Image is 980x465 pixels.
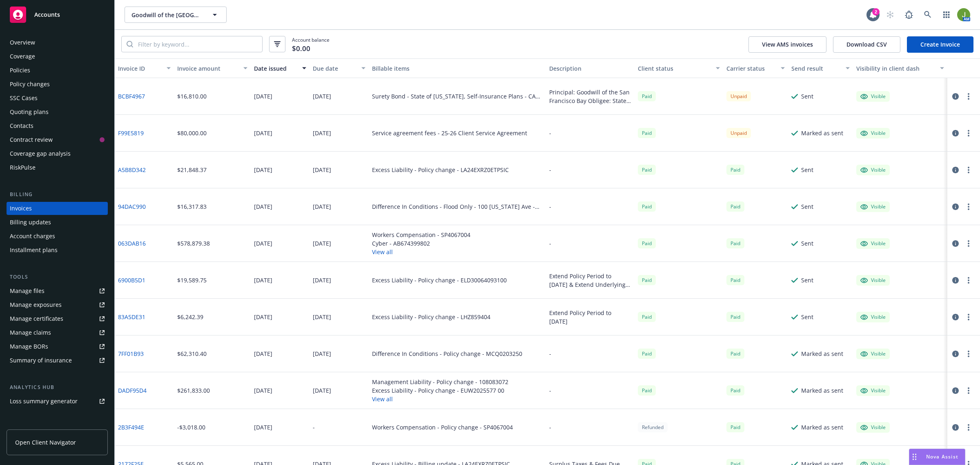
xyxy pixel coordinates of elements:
[549,165,551,174] div: -
[549,386,551,395] div: -
[372,386,508,395] div: Excess Liability - Policy change - EUW2025577 00
[118,165,146,174] a: A5B8D342
[909,449,965,465] button: Nova Assist
[801,276,813,284] div: Sent
[177,202,207,211] div: $16,317.83
[860,203,886,210] div: Visible
[726,275,744,285] div: Paid
[549,423,551,431] div: -
[15,438,76,447] span: Open Client Navigator
[7,202,108,215] a: Invoices
[177,349,207,358] div: $62,310.40
[372,423,513,431] div: Workers Compensation - Policy change - SP4067004
[549,88,631,105] div: Principal: Goodwill of the San Francisco Bay Obligee: State of [US_STATE], Self-Insurance Plans B...
[372,165,509,174] div: Excess Liability - Policy change - LA24EXRZ0ETPSIC
[254,64,298,73] div: Date issued
[313,165,331,174] div: [DATE]
[726,201,744,212] span: Paid
[7,312,108,325] a: Manage certificates
[372,129,527,137] div: Service agreement fees - 25-26 Client Service Agreement
[7,161,108,174] a: RiskPulse
[549,129,551,137] div: -
[254,349,272,358] div: [DATE]
[34,11,60,18] span: Accounts
[748,36,826,53] button: View AMS invoices
[292,43,310,54] span: $0.00
[856,64,935,73] div: Visibility in client dash
[638,238,656,248] div: Paid
[10,354,72,367] div: Summary of insurance
[10,326,51,339] div: Manage claims
[10,133,53,146] div: Contract review
[7,298,108,311] a: Manage exposures
[372,64,543,73] div: Billable items
[549,239,551,248] div: -
[920,7,936,23] a: Search
[372,202,543,211] div: Difference In Conditions - Flood Only - 100 [US_STATE] Ave - FBS000151502
[372,313,490,321] div: Excess Liability - Policy change - LHZ859404
[313,129,331,137] div: [DATE]
[313,239,331,248] div: [DATE]
[7,36,108,49] a: Overview
[313,202,331,211] div: [DATE]
[801,92,813,101] div: Sent
[546,58,635,78] button: Description
[549,309,631,326] div: Extend Policy Period to [DATE]
[7,284,108,297] a: Manage files
[10,105,49,118] div: Quoting plans
[7,78,108,91] a: Policy changes
[372,395,508,403] button: View all
[860,93,886,100] div: Visible
[801,202,813,211] div: Sent
[174,58,251,78] button: Invoice amount
[801,423,843,431] div: Marked as sent
[726,349,744,359] div: Paid
[118,423,144,431] a: 2B3F494E
[10,147,71,160] div: Coverage gap analysis
[882,7,898,23] a: Start snowing
[10,216,51,229] div: Billing updates
[7,395,108,408] a: Loss summary generator
[254,276,272,284] div: [DATE]
[860,350,886,358] div: Visible
[7,230,108,243] a: Account charges
[801,129,843,137] div: Marked as sent
[638,91,656,101] span: Paid
[549,64,631,73] div: Description
[10,92,38,105] div: SSC Cases
[10,298,62,311] div: Manage exposures
[860,313,886,321] div: Visible
[7,3,108,26] a: Accounts
[118,386,147,395] a: DADF95D4
[638,128,656,138] span: Paid
[251,58,310,78] button: Date issued
[957,8,970,21] img: photo
[726,385,744,396] div: Paid
[638,165,656,175] div: Paid
[638,275,656,285] span: Paid
[7,105,108,118] a: Quoting plans
[177,239,210,248] div: $578,879.38
[872,8,880,16] div: 2
[177,92,207,101] div: $16,810.00
[726,238,744,248] span: Paid
[313,423,315,431] div: -
[313,349,331,358] div: [DATE]
[7,92,108,105] a: SSC Cases
[7,244,108,257] a: Installment plans
[7,326,108,339] a: Manage claims
[638,349,656,359] div: Paid
[254,202,272,211] div: [DATE]
[726,91,751,101] div: Unpaid
[118,349,144,358] a: 7FF01B93
[7,147,108,160] a: Coverage gap analysis
[7,133,108,146] a: Contract review
[177,165,207,174] div: $21,848.37
[638,385,656,396] span: Paid
[10,36,35,49] div: Overview
[726,312,744,322] span: Paid
[372,378,508,386] div: Management Liability - Policy change - 108083072
[726,422,744,432] span: Paid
